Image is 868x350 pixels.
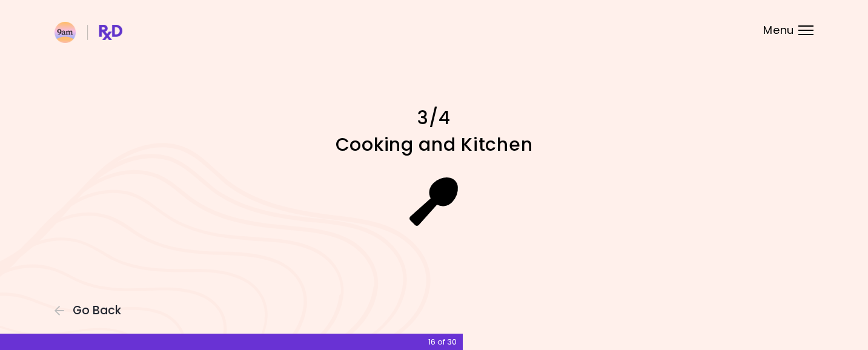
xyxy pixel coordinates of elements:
span: Menu [763,25,794,36]
h1: 3/4 [222,106,646,130]
span: Go Back [73,304,121,317]
button: Go Back [55,304,127,317]
h1: Cooking and Kitchen [222,133,646,156]
img: RxDiet [55,22,122,43]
